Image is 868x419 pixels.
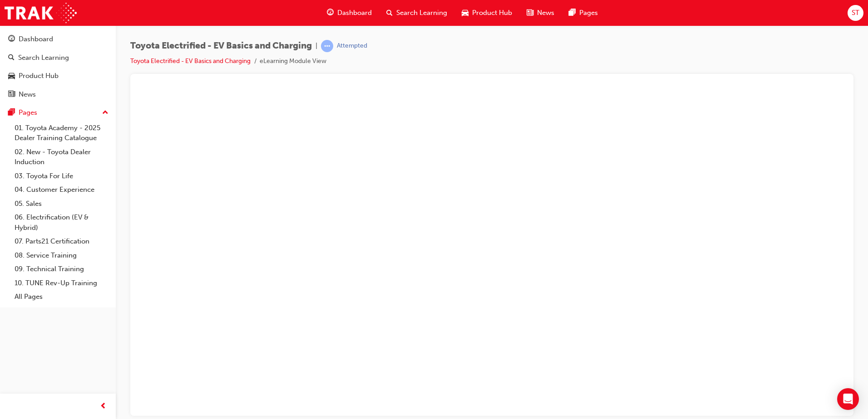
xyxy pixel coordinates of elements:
div: Pages [19,107,37,118]
a: News [4,86,112,103]
a: 09. Technical Training [11,262,112,276]
span: | [316,41,317,51]
span: pages-icon [569,7,576,19]
span: guage-icon [327,7,334,19]
span: news-icon [8,91,15,99]
a: 02. New - Toyota Dealer Induction [11,145,112,169]
span: prev-icon [100,401,107,412]
a: 07. Parts21 Certification [11,234,112,248]
span: News [537,8,554,18]
span: pages-icon [8,109,15,117]
span: car-icon [462,7,469,19]
button: Pages [4,104,112,121]
span: Pages [579,8,598,18]
span: search-icon [386,7,393,19]
a: 01. Toyota Academy - 2025 Dealer Training Catalogue [11,121,112,145]
a: 06. Electrification (EV & Hybrid) [11,210,112,234]
div: Dashboard [19,34,53,44]
a: news-iconNews [519,4,562,22]
div: News [19,89,36,100]
span: Search Learning [396,8,447,18]
a: 08. Service Training [11,248,112,263]
a: car-iconProduct Hub [454,4,519,22]
img: Trak [5,3,77,23]
div: Search Learning [18,53,69,63]
span: Dashboard [337,8,372,18]
a: 03. Toyota For Life [11,169,112,183]
span: car-icon [8,72,15,80]
div: Attempted [337,42,367,50]
a: pages-iconPages [562,4,605,22]
span: Product Hub [472,8,512,18]
a: Toyota Electrified - EV Basics and Charging [130,57,251,65]
a: search-iconSearch Learning [379,4,454,22]
li: eLearning Module View [260,56,326,67]
span: Toyota Electrified - EV Basics and Charging [130,41,312,51]
button: ST [848,5,863,21]
a: 04. Customer Experience [11,183,112,197]
a: 10. TUNE Rev-Up Training [11,276,112,290]
a: Dashboard [4,31,112,48]
a: Product Hub [4,68,112,84]
span: search-icon [8,54,15,62]
a: guage-iconDashboard [320,4,379,22]
div: Open Intercom Messenger [837,388,859,410]
a: Search Learning [4,49,112,66]
span: guage-icon [8,35,15,44]
span: learningRecordVerb_ATTEMPT-icon [321,40,333,52]
button: DashboardSearch LearningProduct HubNews [4,29,112,104]
span: ST [852,8,859,18]
a: All Pages [11,290,112,304]
span: news-icon [527,7,533,19]
div: Product Hub [19,71,59,81]
span: up-icon [102,107,108,119]
a: 05. Sales [11,197,112,211]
